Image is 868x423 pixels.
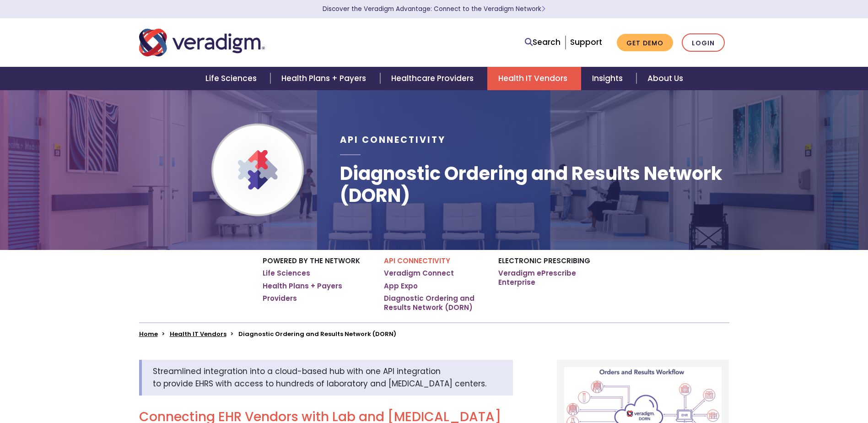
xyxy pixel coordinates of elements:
a: Login [682,33,725,52]
a: Insights [581,67,636,90]
span: API Connectivity [340,134,446,146]
a: Providers [263,294,297,303]
a: Health IT Vendors [487,67,581,90]
a: Veradigm ePrescribe Enterprise [498,269,606,287]
a: Life Sciences [194,67,270,90]
a: Health Plans + Payers [270,67,380,90]
a: Discover the Veradigm Advantage: Connect to the Veradigm NetworkLearn More [323,5,545,13]
a: Get Demo [617,34,673,52]
a: Veradigm Connect [384,269,454,278]
a: Health IT Vendors [170,330,226,338]
a: Home [139,330,158,338]
a: Life Sciences [263,269,310,278]
img: Veradigm logo [139,27,265,58]
a: Support [570,37,602,48]
span: Learn More [541,5,545,13]
a: About Us [636,67,694,90]
a: App Expo [384,282,418,291]
a: Healthcare Providers [380,67,487,90]
span: Streamlined integration into a cloud-based hub with one API integration to provide EHRS with acce... [153,366,486,389]
h1: Diagnostic Ordering and Results Network (DORN) [340,163,729,206]
a: Diagnostic Ordering and Results Network (DORN) [384,294,485,312]
a: Health Plans + Payers [263,282,342,291]
a: Search [525,36,561,49]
